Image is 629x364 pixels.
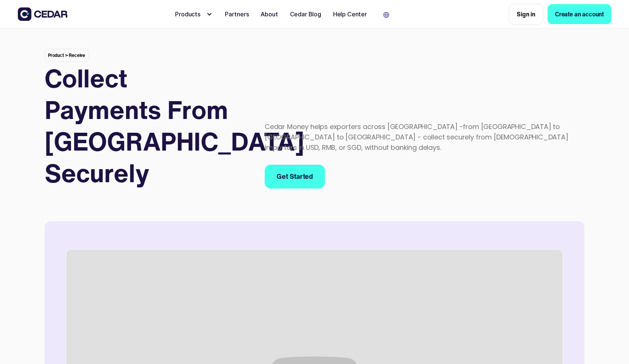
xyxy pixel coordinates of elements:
[265,165,325,189] a: Get Started
[45,59,304,191] strong: Collect Payments From [GEOGRAPHIC_DATA] Securely
[261,10,278,19] div: About
[290,10,321,19] div: Cedar Blog
[225,10,249,19] div: Partners
[287,6,324,22] a: Cedar Blog
[258,6,281,22] a: About
[517,10,535,19] div: Sign in
[383,12,389,18] img: world icon
[222,6,252,22] a: Partners
[45,49,89,62] div: Product > Receive
[175,10,204,19] div: Products
[172,7,216,22] div: Products
[265,122,584,153] div: Cedar Money helps exporters across [GEOGRAPHIC_DATA] -from [GEOGRAPHIC_DATA] to [GEOGRAPHIC_DATA]...
[330,6,370,22] a: Help Center
[509,4,543,25] a: Sign in
[333,10,367,19] div: Help Center
[548,4,611,24] a: Create an account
